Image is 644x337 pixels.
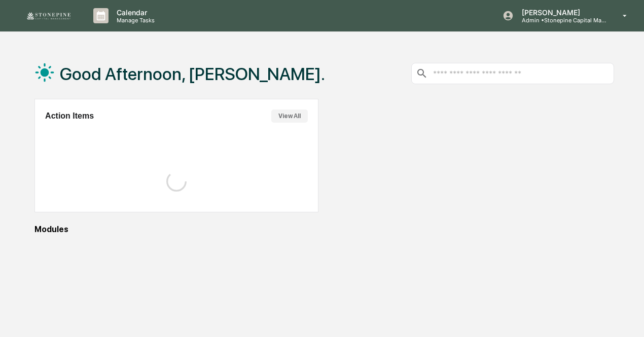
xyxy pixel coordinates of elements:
[34,224,614,234] div: Modules
[45,111,94,121] h2: Action Items
[24,11,73,21] img: logo
[514,17,608,24] p: Admin • Stonepine Capital Management
[271,109,308,123] button: View All
[514,8,608,17] p: [PERSON_NAME]
[109,8,160,17] p: Calendar
[60,64,325,84] h1: Good Afternoon, [PERSON_NAME].
[109,17,160,24] p: Manage Tasks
